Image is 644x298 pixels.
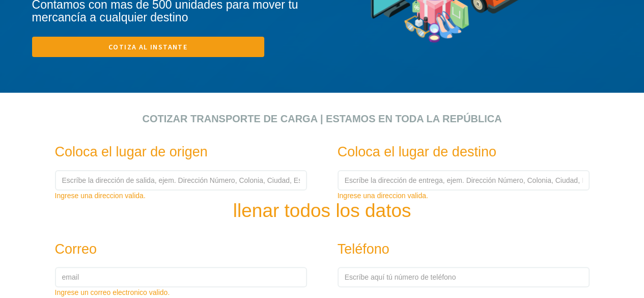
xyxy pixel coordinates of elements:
div: Ingrese un correo electronico valido. [55,287,307,297]
h3: Correo [55,242,285,257]
h3: Coloca el lugar de destino [338,145,567,160]
a: Cotiza al instante [32,37,264,57]
input: email [55,267,307,287]
h3: Teléfono [338,242,567,257]
iframe: Drift Widget Chat Controller [593,247,632,286]
div: Ingrese una direccion valida. [338,191,590,201]
h3: Coloca el lugar de origen [55,145,285,160]
h2: Cotizar transporte de carga | Estamos en toda la República [47,113,597,124]
input: Escríbe aquí tú número de teléfono [338,267,590,287]
input: Escríbe la dirección de salida, ejem. Dirección Número, Colonia, Ciudad, Estado, Código Postal. [55,170,307,191]
div: Ingrese una direccion valida. [55,191,307,201]
input: Escríbe la dirección de entrega, ejem. Dirección Número, Colonia, Ciudad, Estado, Código Postal. [338,170,590,191]
div: click para cotizar [8,93,636,103]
